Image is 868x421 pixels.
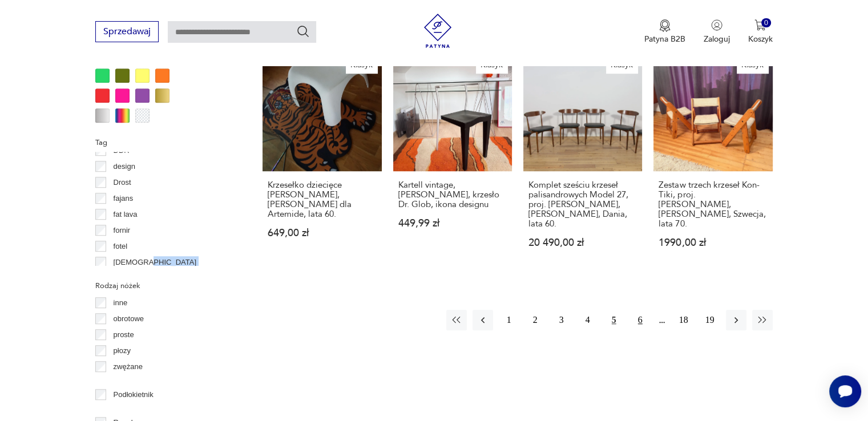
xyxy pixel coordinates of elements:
[95,280,235,292] p: Rodzaj nóżek
[114,345,131,357] p: płozy
[114,256,196,269] p: [DEMOGRAPHIC_DATA]
[421,14,455,48] img: Patyna - sklep z meblami i dekoracjami vintage
[114,176,131,189] p: Drost
[659,238,767,248] p: 1990,00 zł
[525,310,546,330] button: 2
[114,361,143,373] p: zwężane
[296,25,310,38] button: Szukaj
[263,52,381,270] a: KlasykKrzesełko dziecięce Efebino, Stacy Dukes dla Artemide, lata 60.Krzesełko dziecięce [PERSON_...
[754,19,766,31] img: Ikona koszyka
[761,18,771,28] div: 0
[528,238,637,248] p: 20 490,00 zł
[114,388,154,401] p: Podłokietnik
[114,313,144,325] p: obrotowe
[114,240,128,253] p: fotel
[528,180,637,229] h3: Komplet sześciu krzeseł palisandrowych Model 27, proj. [PERSON_NAME], [PERSON_NAME], Dania, lata 60.
[393,52,512,270] a: KlasykKartell vintage, Philippe Starck, krzesło Dr. Glob, ikona designuKartell vintage, [PERSON_N...
[748,34,773,44] p: Koszyk
[523,52,642,270] a: KlasykKomplet sześciu krzeseł palisandrowych Model 27, proj. Kurt Østervig, Brande Møbelindustri,...
[711,19,722,31] img: Ikonka użytkownika
[268,180,376,219] h3: Krzesełko dziecięce [PERSON_NAME], [PERSON_NAME] dla Artemide, lata 60.
[630,310,651,330] button: 6
[829,375,861,407] iframe: Smartsupp widget button
[659,19,671,32] img: Ikona medalu
[673,310,694,330] button: 18
[604,310,624,330] button: 5
[398,180,507,209] h3: Kartell vintage, [PERSON_NAME], krzesło Dr. Glob, ikona designu
[644,19,685,44] a: Ikona medaluPatyna B2B
[114,329,134,341] p: proste
[268,228,376,238] p: 649,00 zł
[700,310,720,330] button: 19
[644,19,685,44] button: Patyna B2B
[704,34,730,44] p: Zaloguj
[748,19,773,44] button: 0Koszyk
[95,29,159,37] a: Sprzedawaj
[644,34,685,44] p: Patyna B2B
[114,160,135,173] p: design
[114,192,134,205] p: fajans
[114,297,128,309] p: inne
[659,180,767,229] h3: Zestaw trzech krzeseł Kon-Tiki, proj. [PERSON_NAME], [PERSON_NAME], Szwecja, lata 70.
[114,208,138,221] p: fat lava
[398,218,507,228] p: 449,99 zł
[95,21,159,42] button: Sprzedawaj
[551,310,572,330] button: 3
[499,310,519,330] button: 1
[704,19,730,44] button: Zaloguj
[653,52,772,270] a: KlasykZestaw trzech krzeseł Kon-Tiki, proj. Gillis Lundgren, Ikea, Szwecja, lata 70.Zestaw trzech...
[95,136,235,149] p: Tag
[114,224,131,237] p: fornir
[578,310,598,330] button: 4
